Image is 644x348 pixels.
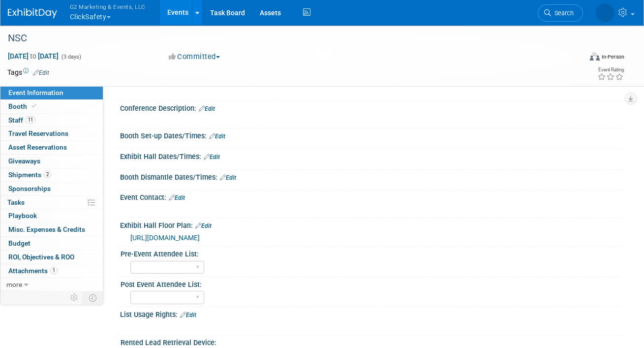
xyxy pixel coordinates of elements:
[204,154,220,160] a: Edit
[44,171,51,178] span: 2
[0,141,103,154] a: Asset Reservations
[8,102,38,110] span: Booth
[0,278,103,291] a: more
[121,335,620,348] div: Rented Lead Retrieval Device:
[551,9,574,17] span: Search
[0,114,103,127] a: Staff11
[0,155,103,168] a: Giveaways
[8,239,31,247] span: Budget
[8,8,57,18] img: ExhibitDay
[0,168,103,182] a: Shipments2
[70,1,146,12] span: G2 Marketing & Events, LLC
[4,30,572,47] div: NSC
[0,100,103,113] a: Booth
[0,127,103,140] a: Travel Reservations
[8,89,63,96] span: Event Information
[8,143,67,151] span: Asset Reservations
[83,291,103,304] td: Toggle Event Tabs
[597,67,624,72] div: Event Rating
[0,264,103,278] a: Attachments1
[590,53,600,61] img: Format-Inperson.png
[8,212,37,220] span: Playbook
[33,69,49,76] a: Edit
[0,196,103,209] a: Tasks
[180,312,196,318] a: Edit
[0,251,103,264] a: ROI, Objectives & ROO
[31,103,36,109] i: Booth reservation complete
[120,218,624,231] div: Exhibit Hall Floor Plan:
[130,234,200,242] a: [URL][DOMAIN_NAME]
[165,52,224,62] button: Committed
[7,198,25,206] span: Tasks
[534,51,624,66] div: Event Format
[195,222,212,229] a: Edit
[121,247,620,259] div: Pre-Event Attendee List:
[0,237,103,250] a: Budget
[8,129,68,137] span: Travel Reservations
[120,149,624,162] div: Exhibit Hall Dates/Times:
[8,157,40,165] span: Giveaways
[0,209,103,222] a: Playbook
[538,4,583,22] a: Search
[8,253,74,261] span: ROI, Objectives & ROO
[7,67,49,77] td: Tags
[8,267,58,275] span: Attachments
[601,53,624,61] div: In-Person
[0,182,103,195] a: Sponsorships
[120,128,624,141] div: Booth Set-up Dates/Times:
[7,52,59,61] span: [DATE] [DATE]
[121,277,620,289] div: Post Event Attendee List:
[8,171,51,179] span: Shipments
[26,116,35,124] span: 11
[0,86,103,99] a: Event Information
[120,307,624,320] div: List Usage Rights:
[199,105,215,112] a: Edit
[0,223,103,236] a: Misc. Expenses & Credits
[8,225,85,233] span: Misc. Expenses & Credits
[209,133,225,140] a: Edit
[50,267,58,274] span: 1
[596,3,614,22] img: Nora McQuillan
[8,185,51,192] span: Sponsorships
[120,190,624,203] div: Event Contact:
[61,54,81,60] span: (3 days)
[29,52,38,60] span: to
[120,101,624,114] div: Conference Description:
[8,116,35,124] span: Staff
[120,170,624,183] div: Booth Dismantle Dates/Times:
[6,281,22,288] span: more
[220,174,236,181] a: Edit
[169,194,185,201] a: Edit
[66,291,83,304] td: Personalize Event Tab Strip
